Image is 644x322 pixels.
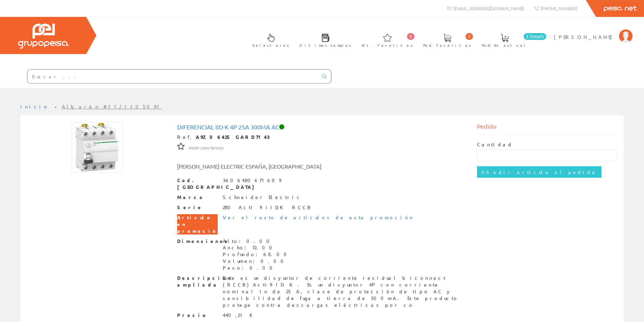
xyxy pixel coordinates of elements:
a: 1 línea/s Pedido actual [475,28,548,51]
div: 3606480671609 [223,177,281,184]
span: [EMAIL_ADDRESS][DOMAIN_NAME] [453,5,524,11]
div: Schneider Electric [223,194,302,201]
span: Pedido actual [482,42,528,49]
h1: Diferencial Iid-k 4p 25a 300ma Ac [177,124,467,130]
span: Añadir como favorito [189,145,223,151]
img: Grupo Peisa [18,24,69,49]
div: Ref. [177,134,467,141]
span: 0 [407,33,414,40]
span: Descripción ampliada [177,275,218,288]
span: Últimas compras [300,42,351,49]
img: Foto artículo Diferencial Iid-k 4p 25a 300ma Ac (150x150) [72,122,122,173]
input: Añadir artículo al pedido [477,166,601,178]
span: Dimensiones [177,238,218,245]
a: [PERSON_NAME] [554,28,633,34]
div: 440,21 € [223,312,253,319]
div: Peso: 0.00 [223,265,291,271]
span: [PERSON_NAME] [554,33,616,40]
span: Precio [177,312,218,319]
div: Profundo: 68.00 [223,251,291,258]
div: Ancho: 72.00 [223,244,291,251]
span: [PHONE_NUMBER] [541,5,577,11]
span: 1 línea/s [524,33,546,40]
span: Ped. favoritos [423,42,471,49]
div: Este es un disyuntor de corriente residual biconnect (RCCB) Acti9 ID K. Es un disyuntor 4P con co... [223,275,467,308]
input: Buscar ... [27,70,318,83]
span: Marca [177,194,218,201]
span: Art. favoritos [362,42,413,49]
span: Cod. [GEOGRAPHIC_DATA] [177,177,218,191]
span: Serie [177,204,218,211]
div: Alto: 0.00 [223,238,291,245]
div: Volumen: 0.00 [223,258,291,265]
div: [PERSON_NAME] ELECTRIC ESPAÑA, [GEOGRAPHIC_DATA] [172,163,347,170]
div: 280 Acti 9 iIDK RCCB [223,204,312,211]
div: Pedido [477,122,617,134]
a: Ver el resto de artículos de esta promoción [223,214,414,220]
a: Albarán #11/1105041 [62,103,162,109]
strong: A9Z06425 GARD7143 [196,134,270,140]
a: Últimas compras [293,28,355,51]
span: Selectores [253,42,289,49]
a: Inicio [20,103,49,109]
a: Selectores [246,28,292,51]
span: Artículo en promoción [177,214,218,234]
label: Cantidad [477,141,513,148]
span: 0 [466,33,473,40]
a: Añadir como favorito [189,144,223,150]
